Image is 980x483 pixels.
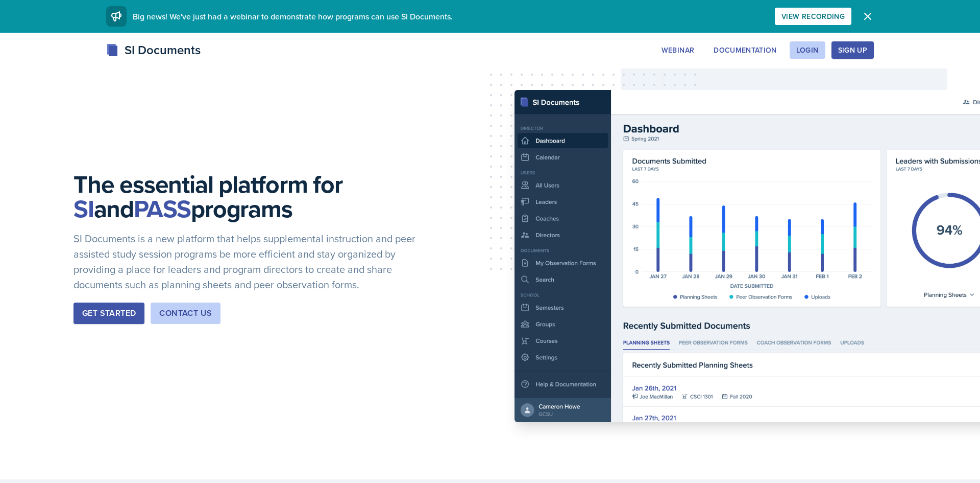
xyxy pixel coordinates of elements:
button: Sign Up [831,41,874,59]
div: View Recording [781,12,845,20]
button: Webinar [655,41,701,59]
div: Sign Up [838,46,867,54]
span: Big news! We've just had a webinar to demonstrate how programs can use SI Documents. [133,11,453,22]
div: Get Started [82,307,136,319]
div: Contact Us [159,307,212,319]
div: SI Documents [106,41,201,59]
button: View Recording [775,8,851,25]
button: Login [790,41,825,59]
div: Login [796,46,819,54]
button: Documentation [707,41,783,59]
div: Webinar [661,46,694,54]
div: Documentation [714,46,777,54]
button: Contact Us [151,303,220,324]
button: Get Started [73,303,144,324]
